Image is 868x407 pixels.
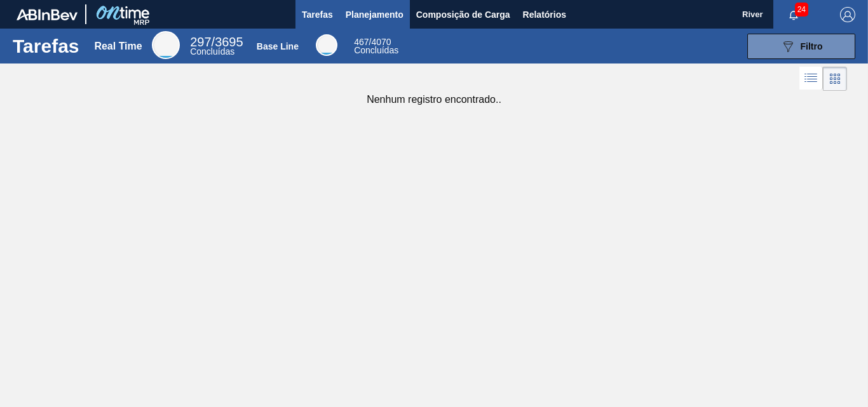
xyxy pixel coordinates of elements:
[799,67,823,91] div: Visão em Lista
[795,3,808,17] span: 24
[416,7,510,22] span: Composição de Carga
[190,37,243,56] div: Real Time
[354,37,391,47] span: / 4070
[773,6,814,23] button: Notificações
[152,31,180,59] div: Real Time
[354,38,398,55] div: Base Line
[346,7,403,22] span: Planejamento
[354,37,369,47] span: 467
[190,35,211,49] span: 297
[840,7,855,22] img: Logout
[190,46,234,57] span: Concluídas
[190,35,243,49] span: / 3695
[354,45,398,55] span: Concluídas
[823,67,847,91] div: Visão em Cards
[523,7,566,22] span: Relatórios
[17,9,78,20] img: TNhmsLtSVTkK8tSr43FrP2fwEKptu5GPRR3wAAAABJRU5ErkJggg==
[302,7,333,22] span: Tarefas
[94,41,142,52] div: Real Time
[13,39,79,53] h1: Tarefas
[747,34,855,59] button: Filtro
[801,41,823,51] span: Filtro
[316,34,337,56] div: Base Line
[257,41,299,51] div: Base Line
